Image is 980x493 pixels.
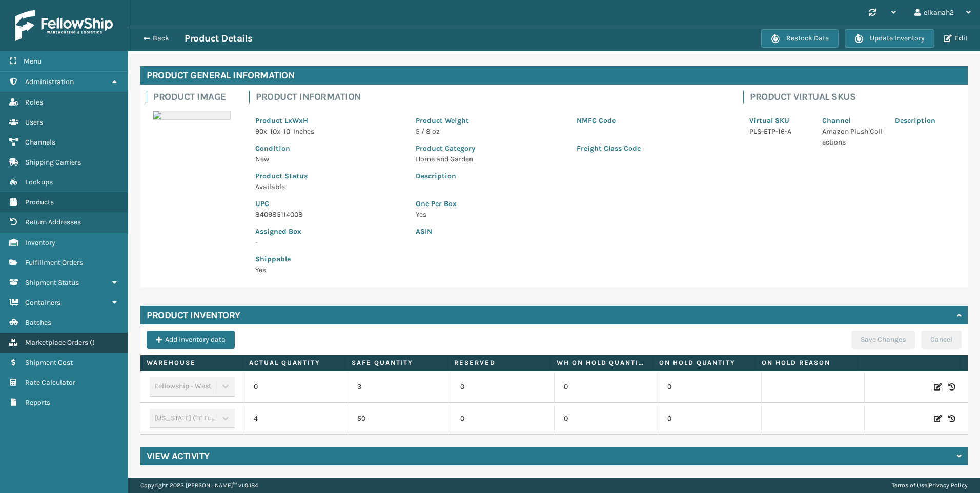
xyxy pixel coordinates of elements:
p: UPC [255,198,403,209]
p: Description [895,115,955,126]
span: Inches [293,127,314,136]
p: Freight Class Code [577,143,725,154]
p: NMFC Code [577,115,725,126]
p: Available [255,181,403,192]
label: Safe Quantity [352,358,441,367]
label: Warehouse [147,358,236,367]
span: Reports [25,398,50,407]
i: Inventory History [948,414,955,424]
td: 50 [348,403,451,435]
span: 10 [283,127,290,136]
label: Reserved [454,358,544,367]
a: Terms of Use [892,482,927,489]
p: Product Weight [416,115,564,126]
span: Shipment Cost [25,358,73,367]
span: Marketplace Orders [25,338,88,347]
img: 51104088640_40f294f443_o-scaled-700x700.jpg [153,111,231,120]
h4: Product Virtual SKUs [750,91,962,103]
i: Edit [934,382,942,392]
p: Assigned Box [255,226,403,237]
span: Shipment Status [25,278,79,287]
p: One Per Box [416,198,725,209]
div: | [892,478,968,493]
span: ( ) [90,338,95,347]
button: Save Changes [851,331,915,349]
button: Edit [941,34,971,43]
p: Product Category [416,143,564,154]
span: Inventory [25,238,55,247]
h3: Product Details [185,32,253,45]
h4: View Activity [147,450,210,462]
span: Batches [25,318,51,327]
span: Channels [25,138,55,147]
td: 3 [348,371,451,403]
button: Cancel [921,331,962,349]
p: 0 [460,414,545,424]
span: Administration [25,77,74,86]
button: Restock Date [761,29,839,48]
span: Roles [25,98,43,107]
p: Product LxWxH [255,115,403,126]
span: 5 / 8 oz [416,127,440,136]
span: 10 x [270,127,280,136]
p: Condition [255,143,403,154]
span: Products [25,198,54,207]
button: Back [137,34,185,43]
span: Menu [24,57,42,66]
p: New [255,154,403,165]
p: 0 [460,382,545,392]
span: 90 x [255,127,267,136]
img: logo [15,10,113,41]
p: ASIN [416,226,725,237]
label: On Hold Quantity [659,358,749,367]
label: Actual Quantity [249,358,339,367]
span: Return Addresses [25,218,81,227]
p: PLS-ETP-16-A [749,126,810,137]
p: Description [416,171,725,181]
td: 0 [658,371,761,403]
span: Fulfillment Orders [25,258,83,267]
p: Amazon Plush Collections [822,126,883,148]
p: Shippable [255,254,403,264]
td: 0 [554,371,658,403]
td: 4 [244,403,348,435]
i: Edit [934,414,942,424]
p: Yes [416,209,725,220]
button: Add inventory data [147,331,235,349]
h4: Product Inventory [147,309,240,321]
label: On Hold Reason [762,358,851,367]
td: 0 [658,403,761,435]
label: WH On hold quantity [557,358,646,367]
span: Containers [25,298,60,307]
a: Privacy Policy [929,482,968,489]
i: Inventory History [948,382,955,392]
td: 0 [244,371,348,403]
span: Shipping Carriers [25,158,81,167]
p: Home and Garden [416,154,564,165]
h4: Product Image [153,91,237,103]
h4: Product General Information [140,66,968,85]
button: Update Inventory [845,29,934,48]
td: 0 [554,403,658,435]
p: Product Status [255,171,403,181]
span: Lookups [25,178,53,187]
p: Channel [822,115,883,126]
p: Yes [255,264,403,275]
p: 840985114008 [255,209,403,220]
p: Virtual SKU [749,115,810,126]
span: Users [25,118,43,127]
p: Copyright 2023 [PERSON_NAME]™ v 1.0.184 [140,478,258,493]
p: - [255,237,403,248]
span: Rate Calculator [25,378,75,387]
h4: Product Information [256,91,731,103]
